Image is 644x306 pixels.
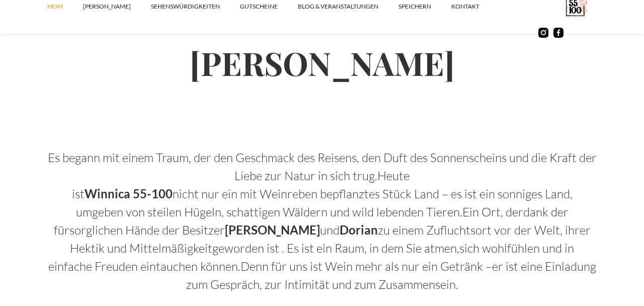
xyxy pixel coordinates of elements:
[298,3,378,10] font: Blog & Veranstaltungen
[320,222,340,238] font: und
[240,259,492,274] font: Denn für uns ist Wein mehr als nur ein Getränk –
[190,41,455,84] font: [PERSON_NAME]
[151,3,220,10] font: SEHENSWÜRDIGKEITEN
[377,168,410,183] font: Heute
[83,3,131,10] font: [PERSON_NAME]
[72,186,85,201] font: ist
[240,3,278,10] font: Gutscheine
[47,3,63,10] font: Heim
[340,222,378,237] font: Dorian
[85,186,173,201] font: Winnica 55-100
[225,222,320,237] font: [PERSON_NAME]
[48,150,597,183] font: Es begann mit einem Traum, der den Geschmack des Reisens, den Duft des Sonnenscheins und die Kraf...
[212,241,459,256] font: geworden ist . Es ist ein Raum, in dem Sie atmen,
[398,3,431,10] font: SPEICHERN
[462,204,523,219] font: Ein Ort, der
[451,3,479,10] font: Kontakt
[76,186,573,219] font: nicht nur ein mit Weinreben bepflanztes Stück Land – es ist ein sonniges Land, umgeben von steile...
